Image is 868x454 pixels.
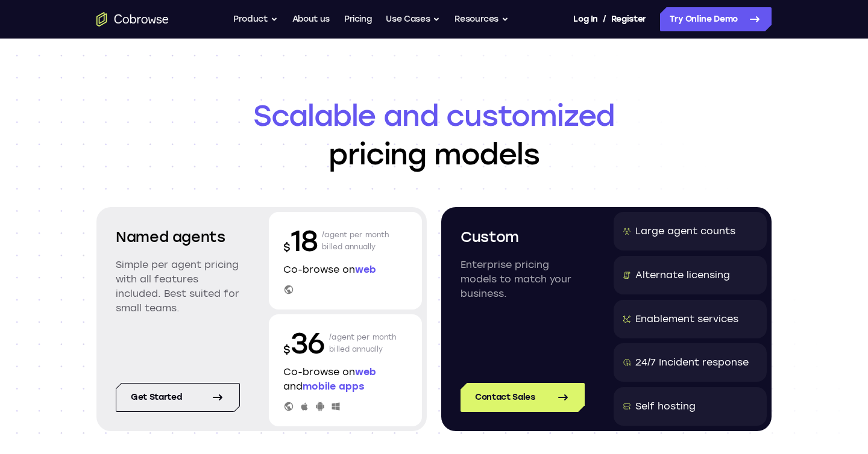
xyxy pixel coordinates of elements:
a: Contact Sales [461,383,585,412]
button: Use Cases [386,7,440,31]
h2: Named agents [116,226,240,248]
span: $ [283,343,291,356]
h2: Custom [461,226,585,248]
span: $ [283,241,291,254]
p: Co-browse on and [283,365,407,394]
a: Get started [116,383,240,412]
p: /agent per month billed annually [322,222,389,260]
a: Go to the home page [96,12,169,26]
a: Pricing [344,7,372,31]
span: Scalable and customized [96,96,772,135]
div: Large agent counts [635,224,735,238]
p: 36 [283,324,324,362]
button: Resources [454,7,509,31]
div: 24/7 Incident response [635,355,749,370]
p: 18 [283,222,317,260]
div: Enablement services [635,312,738,326]
a: About us [292,7,330,31]
h1: pricing models [96,96,772,173]
p: Enterprise pricing models to match your business. [461,258,585,301]
span: web [355,366,376,378]
div: Self hosting [635,399,696,414]
a: Log In [573,7,597,31]
p: Simple per agent pricing with all features included. Best suited for small teams. [116,258,240,316]
span: mobile apps [303,381,364,392]
button: Product [233,7,278,31]
div: Alternate licensing [635,268,730,282]
p: /agent per month billed annually [329,324,397,362]
span: / [603,12,606,26]
p: Co-browse on [283,263,407,277]
a: Try Online Demo [660,7,772,31]
a: Register [611,7,646,31]
span: web [355,264,376,275]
